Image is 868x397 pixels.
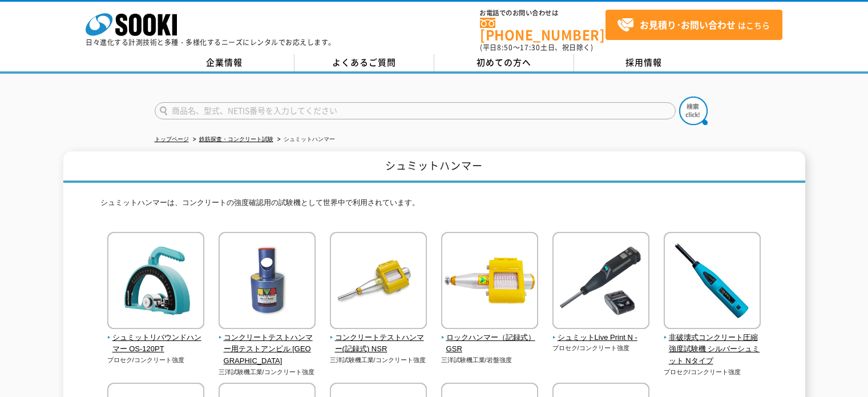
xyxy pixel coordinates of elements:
p: 日々進化する計測技術と多種・多様化するニーズにレンタルでお応えします。 [86,39,336,46]
p: 三洋試験機工業/コンクリート強度 [330,355,427,365]
span: はこちら [617,17,770,34]
a: 採用情報 [574,54,714,71]
span: 17:30 [520,42,540,53]
a: コンクリートテストハンマー用テストアンビル [GEOGRAPHIC_DATA] [219,321,316,367]
span: ロックハンマー（記録式） GSR [441,332,539,356]
span: お電話でのお問い合わせは [480,10,605,17]
p: シュミットハンマーは、コンクリートの強度確認用の試験機として世界中で利用されています。 [100,197,768,215]
a: 非破壊式コンクリート圧縮強度試験機 シルバーシュミット Nタイプ [664,321,761,367]
li: シュミットハンマー [275,134,335,146]
input: 商品名、型式、NETIS番号を入力してください [155,102,676,119]
img: シュミットLive Print N - [552,232,649,332]
h1: シュミットハンマー [63,151,805,183]
span: シュミットリバウンドハンマー OS-120PT [107,332,205,356]
a: よくあるご質問 [294,54,434,71]
a: 企業情報 [155,54,294,71]
a: ロックハンマー（記録式） GSR [441,321,539,355]
span: (平日 ～ 土日、祝日除く) [480,42,593,53]
span: コンクリートテストハンマー用テストアンビル [GEOGRAPHIC_DATA] [219,332,316,367]
img: 非破壊式コンクリート圧縮強度試験機 シルバーシュミット Nタイプ [664,232,761,332]
a: シュミットリバウンドハンマー OS-120PT [107,321,205,355]
span: コンクリートテストハンマー(記録式) NSR [330,332,427,356]
a: 初めての方へ [434,54,574,71]
p: 三洋試験機工業/岩盤強度 [441,355,539,365]
a: シュミットLive Print N - [552,321,650,344]
a: 鉄筋探査・コンクリート試験 [199,136,273,142]
p: プロセク/コンクリート強度 [107,355,205,365]
span: シュミットLive Print N - [552,332,650,344]
p: プロセク/コンクリート強度 [664,367,761,377]
span: 8:50 [497,42,513,53]
span: 非破壊式コンクリート圧縮強度試験機 シルバーシュミット Nタイプ [664,332,761,367]
img: btn_search.png [679,97,708,125]
a: トップページ [155,136,189,142]
p: プロセク/コンクリート強度 [552,343,650,353]
strong: お見積り･お問い合わせ [640,18,736,31]
a: コンクリートテストハンマー(記録式) NSR [330,321,427,355]
a: [PHONE_NUMBER] [480,18,605,41]
img: シュミットリバウンドハンマー OS-120PT [107,232,204,332]
img: コンクリートテストハンマー用テストアンビル CA [219,232,316,332]
a: お見積り･お問い合わせはこちら [605,10,782,40]
p: 三洋試験機工業/コンクリート強度 [219,367,316,377]
img: ロックハンマー（記録式） GSR [441,232,538,332]
span: 初めての方へ [477,56,531,69]
img: コンクリートテストハンマー(記録式) NSR [330,232,427,332]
